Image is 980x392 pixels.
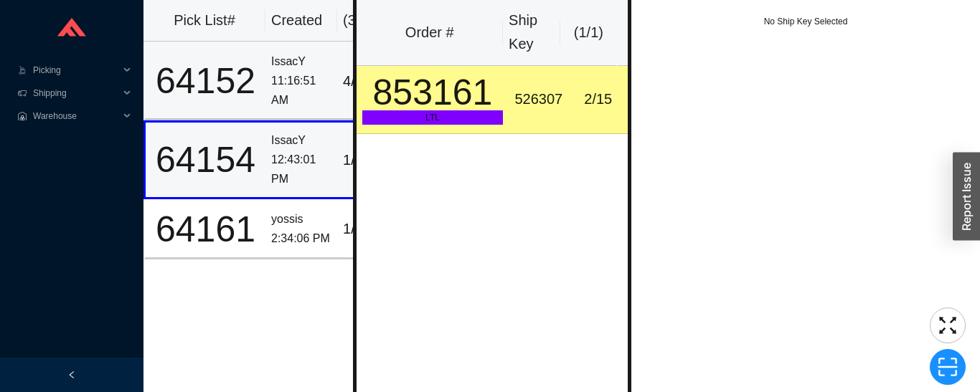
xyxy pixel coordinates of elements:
[271,72,331,110] div: 11:16:51 AM
[271,52,331,72] div: IssacY
[566,21,612,44] div: ( 1 / 1 )
[343,9,389,32] div: ( 3 )
[930,356,965,378] span: scan
[930,349,966,385] button: scan
[574,87,622,111] div: 2 / 15
[514,87,562,111] div: 526307
[343,217,387,241] div: 1 / 1
[33,82,119,105] span: Shipping
[271,131,331,150] div: IssacY
[151,63,260,99] div: 64152
[151,142,260,178] div: 64154
[362,75,504,110] div: 853161
[151,211,260,247] div: 64161
[271,229,331,249] div: 2:34:06 PM
[343,70,387,93] div: 4 / 5
[33,105,119,128] span: Warehouse
[33,59,119,82] span: Picking
[271,210,331,229] div: yossis
[362,110,504,125] div: LTL
[930,315,965,336] span: fullscreen
[271,150,331,188] div: 12:43:01 PM
[67,371,76,379] span: left
[343,148,387,172] div: 1 / 5
[631,14,980,29] div: No Ship Key Selected
[930,307,966,343] button: fullscreen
